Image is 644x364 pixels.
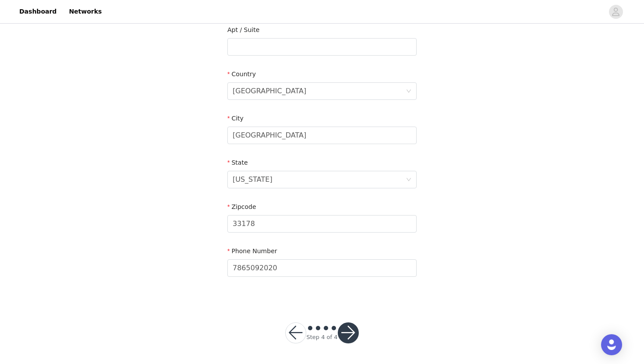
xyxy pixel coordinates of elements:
[227,115,244,122] label: City
[406,177,411,183] i: icon: down
[406,88,411,95] i: icon: down
[14,2,62,21] a: Dashboard
[227,71,256,78] label: Country
[227,26,259,33] label: Apt / Suite
[601,334,622,355] div: Open Intercom Messenger
[306,333,337,342] div: Step 4 of 4
[233,83,306,99] div: United States
[227,159,248,166] label: State
[612,5,620,19] div: avatar
[233,171,272,188] div: Florida
[64,2,107,21] a: Networks
[227,247,277,254] label: Phone Number
[227,203,256,210] label: Zipcode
